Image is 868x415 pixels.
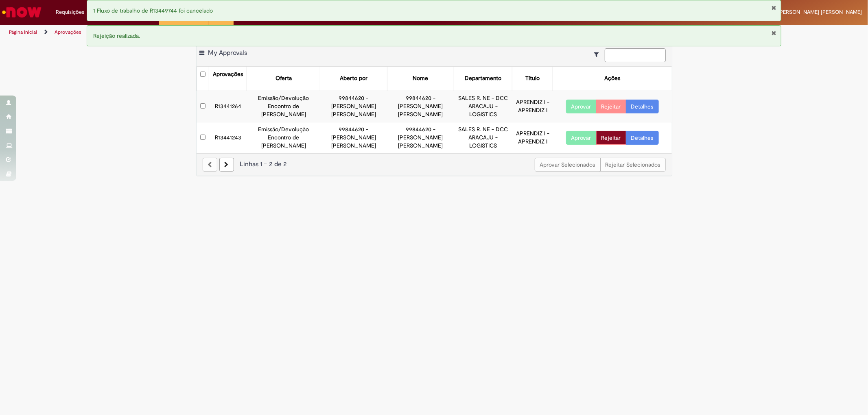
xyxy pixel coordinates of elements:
th: Aprovações [209,67,247,91]
button: Fechar Notificação [772,4,777,11]
div: Aprovações [213,70,243,78]
td: SALES R. NE - DCC ARACAJU - LOGISTICS [454,122,512,153]
td: APRENDIZ I - APRENDIZ I [512,122,553,153]
button: Aprovar [566,131,597,145]
div: Oferta [275,74,292,83]
img: ServiceNow [1,4,43,20]
td: APRENDIZ I - APRENDIZ I [512,91,553,122]
span: 1 Fluxo de trabalho de R13449744 foi cancelado [93,7,213,14]
td: SALES R. NE - DCC ARACAJU - LOGISTICS [454,91,512,122]
div: Título [525,74,540,83]
td: 99844620 - [PERSON_NAME] [PERSON_NAME] [320,122,387,153]
div: Departamento [465,74,501,83]
ul: Trilhas de página [6,25,573,40]
td: 99844620 - [PERSON_NAME] [PERSON_NAME] [320,91,387,122]
td: Emissão/Devolução Encontro de [PERSON_NAME] [247,91,320,122]
button: Aprovar [566,100,597,113]
span: Requisições [56,8,84,16]
td: 99844620 - [PERSON_NAME] [PERSON_NAME] [387,122,454,153]
td: R13441264 [209,91,247,122]
div: Nome [413,74,429,83]
a: Página inicial [9,29,37,35]
td: R13441243 [209,122,247,153]
span: [PERSON_NAME] [PERSON_NAME] [778,9,862,15]
td: 99844620 - [PERSON_NAME] [PERSON_NAME] [387,91,454,122]
a: Detalhes [626,100,659,113]
div: Aberto por [340,74,367,83]
button: Rejeitar [596,131,626,145]
span: Rejeição realizada. [93,32,140,39]
i: Mostrar filtros para: Suas Solicitações [595,52,603,57]
a: Aprovações [55,29,81,35]
div: Linhas 1 − 2 de 2 [203,160,666,169]
a: Detalhes [626,131,659,145]
button: Rejeitar [596,100,626,113]
span: My Approvals [208,49,247,57]
div: Ações [604,74,620,83]
button: Fechar Notificação [772,30,777,36]
td: Emissão/Devolução Encontro de [PERSON_NAME] [247,122,320,153]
